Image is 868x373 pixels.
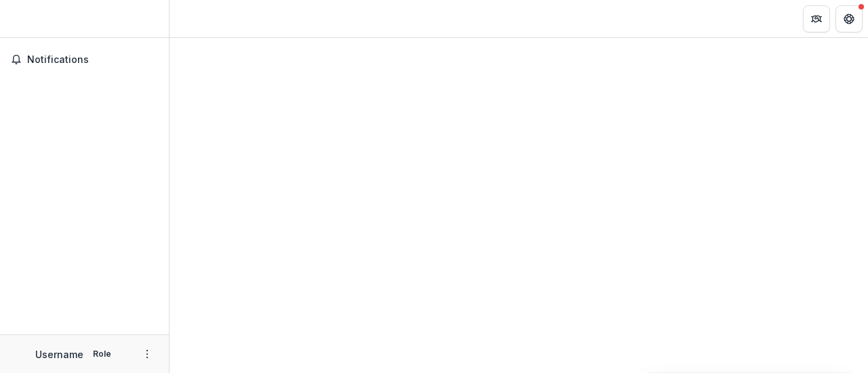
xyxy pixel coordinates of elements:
[139,346,155,362] button: More
[35,347,83,361] p: Username
[5,49,163,70] button: Notifications
[835,5,863,32] button: Get Help
[89,348,115,360] p: Role
[27,54,158,66] span: Notifications
[803,5,830,32] button: Partners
